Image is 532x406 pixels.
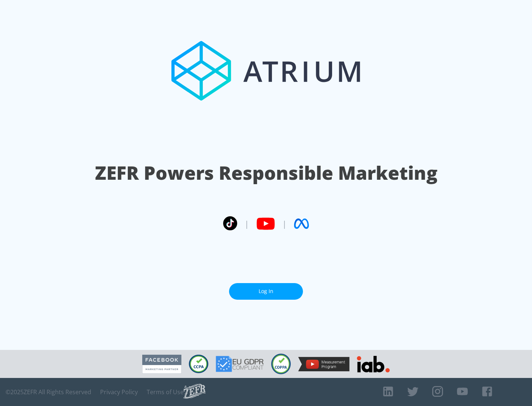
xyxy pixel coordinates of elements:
img: COPPA Compliant [271,354,291,374]
img: YouTube Measurement Program [298,357,349,371]
img: Facebook Marketing Partner [142,355,181,374]
span: © 2025 ZEFR All Rights Reserved [6,388,91,396]
h1: ZEFR Powers Responsible Marketing [95,160,437,186]
a: Terms of Use [147,388,184,396]
a: Log In [229,283,303,300]
img: IAB [357,356,390,372]
span: | [245,218,249,229]
img: CCPA Compliant [189,355,208,373]
a: Privacy Policy [100,388,138,396]
img: GDPR Compliant [216,356,264,372]
span: | [282,218,287,229]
